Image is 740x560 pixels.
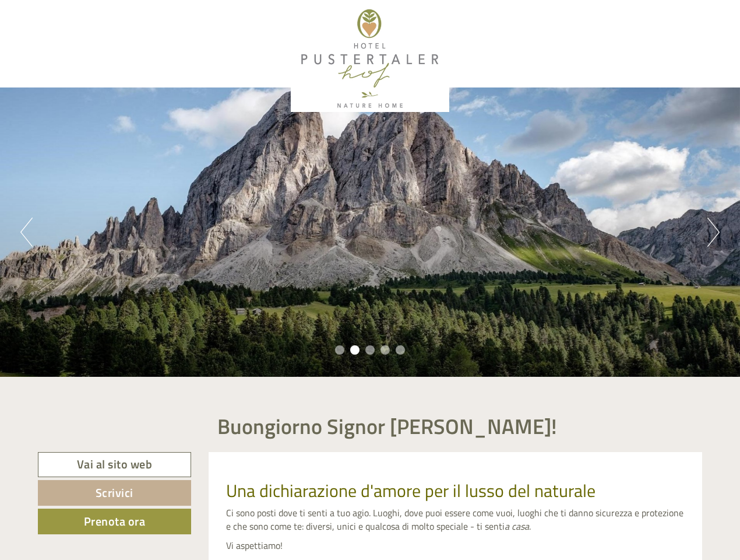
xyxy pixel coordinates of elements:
[707,218,720,247] button: Next
[206,9,253,29] div: giovedì
[17,34,168,43] div: [GEOGRAPHIC_DATA]
[20,218,33,247] button: Previous
[38,452,191,477] a: Vai al sito web
[226,506,685,533] p: Ci sono posti dove ti senti a tuo agio. Luoghi, dove puoi essere come vuoi, luoghi che ti danno s...
[38,480,191,506] a: Scrivici
[217,415,557,438] h1: Buongiorno Signor [PERSON_NAME]!
[398,302,460,328] button: Invia
[226,477,595,504] span: Una dichiarazione d'amore per il lusso del naturale
[38,509,191,534] a: Prenota ora
[512,519,529,533] em: casa
[17,57,168,65] small: 02:53
[226,539,685,552] p: Vi aspettiamo!
[505,519,509,533] em: a
[9,32,174,67] div: Buon giorno, come possiamo aiutarla?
